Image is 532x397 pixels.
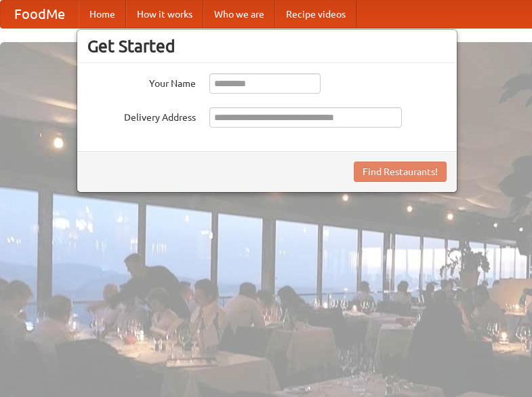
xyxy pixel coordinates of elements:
[87,36,447,56] h3: Get Started
[126,1,203,28] a: How it works
[354,162,447,182] button: Find Restaurants!
[79,1,126,28] a: Home
[87,73,196,90] label: Your Name
[1,1,79,28] a: FoodMe
[87,107,196,124] label: Delivery Address
[203,1,275,28] a: Who we are
[275,1,356,28] a: Recipe videos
